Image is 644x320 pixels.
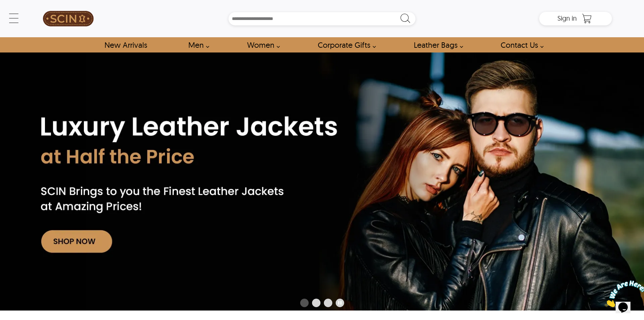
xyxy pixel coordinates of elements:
a: shop men's leather jackets [181,37,213,52]
span: 1 [3,3,5,8]
a: SCIN [32,3,104,34]
a: Shop Women Leather Jackets [239,37,284,52]
iframe: chat widget [602,278,644,310]
a: Sign in [557,16,577,22]
a: Shop Leather Bags [406,37,467,52]
a: Shop New Arrivals [97,37,154,52]
img: SCIN [43,3,94,34]
img: Chat attention grabber [3,3,45,29]
a: contact-us [493,37,547,52]
span: Sign in [557,14,577,22]
a: Shopping Cart [580,14,594,24]
a: Shop Leather Corporate Gifts [310,37,380,52]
